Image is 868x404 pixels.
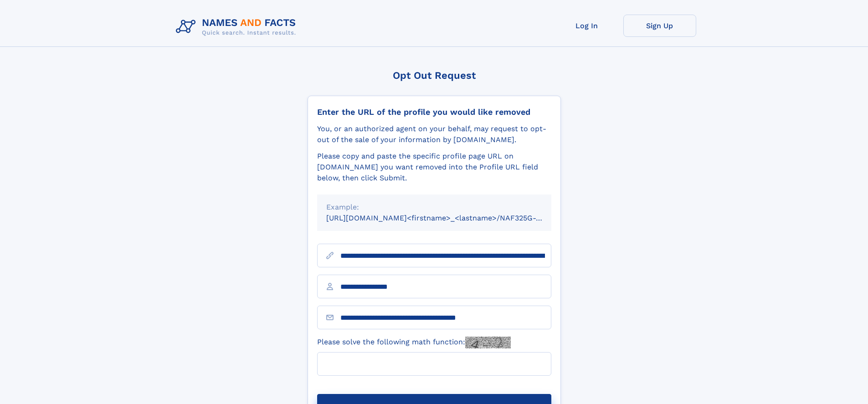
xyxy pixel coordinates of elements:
[326,214,569,222] small: [URL][DOMAIN_NAME]<firstname>_<lastname>/NAF325G-xxxxxxxx
[317,151,551,184] div: Please copy and paste the specific profile page URL on [DOMAIN_NAME] you want removed into the Pr...
[317,123,551,145] div: You, or an authorized agent on your behalf, may request to opt-out of the sale of your informatio...
[317,107,551,117] div: Enter the URL of the profile you would like removed
[317,337,511,348] label: Please solve the following math function:
[623,15,696,37] a: Sign Up
[172,15,303,39] img: Logo Names and Facts
[326,202,542,213] div: Example:
[308,70,561,81] div: Opt Out Request
[550,15,623,37] a: Log In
